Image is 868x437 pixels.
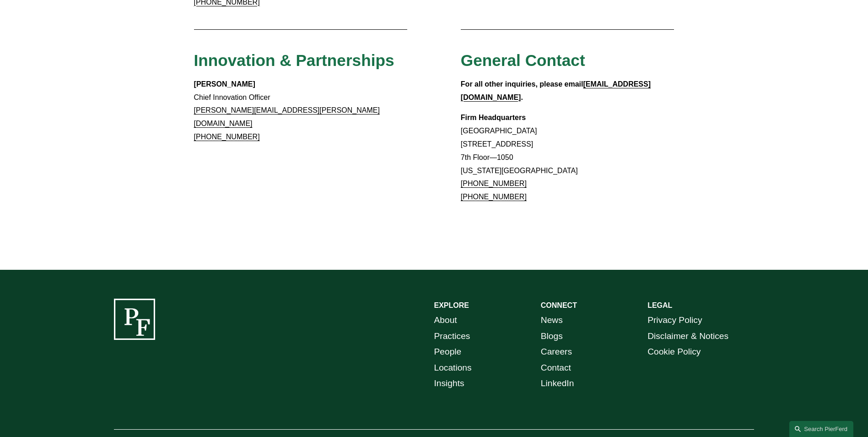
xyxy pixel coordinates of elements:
strong: [PERSON_NAME] [194,80,255,88]
a: Blogs [541,328,563,344]
a: Insights [434,376,464,392]
a: [PHONE_NUMBER] [194,133,260,141]
a: Careers [541,344,572,360]
a: LinkedIn [541,376,574,392]
a: Privacy Policy [647,312,702,328]
a: Practices [434,328,470,344]
strong: . [521,93,523,101]
a: Locations [434,360,472,376]
a: [PERSON_NAME][EMAIL_ADDRESS][PERSON_NAME][DOMAIN_NAME] [194,106,380,127]
a: People [434,344,462,360]
p: [GEOGRAPHIC_DATA] [STREET_ADDRESS] 7th Floor—1050 [US_STATE][GEOGRAPHIC_DATA] [461,111,674,204]
a: News [541,312,563,328]
p: Chief Innovation Officer [194,78,408,144]
a: Cookie Policy [647,344,701,360]
strong: For all other inquiries, please email [461,80,583,88]
strong: CONNECT [541,301,577,309]
a: Contact [541,360,571,376]
a: [PHONE_NUMBER] [461,180,527,187]
a: [EMAIL_ADDRESS][DOMAIN_NAME] [461,80,651,101]
strong: LEGAL [647,301,672,309]
span: General Contact [461,51,585,69]
a: Search this site [789,421,853,437]
a: Disclaimer & Notices [647,328,728,344]
strong: EXPLORE [434,301,469,309]
strong: Firm Headquarters [461,114,526,121]
span: Innovation & Partnerships [194,51,394,69]
a: [PHONE_NUMBER] [461,193,527,201]
a: About [434,312,457,328]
